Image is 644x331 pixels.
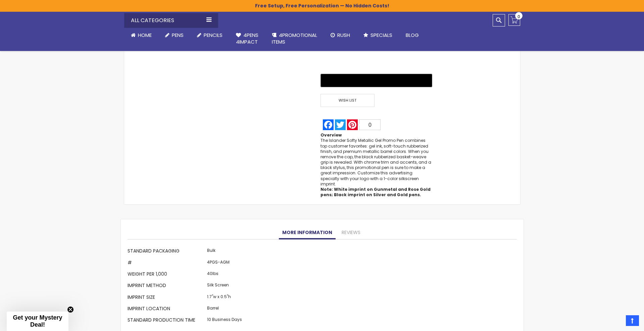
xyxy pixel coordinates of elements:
[128,258,205,269] th: #
[324,28,357,43] a: Rush
[128,246,205,258] th: Standard Packaging
[589,313,644,331] iframe: Google Customer Reviews
[320,34,432,69] iframe: PayPal
[334,119,346,130] a: Twitter
[7,312,68,331] div: Get your Mystery Deal!Close teaser
[508,14,520,26] a: 0
[406,32,419,39] span: Blog
[357,28,399,43] a: Specials
[128,292,205,304] th: Imprint Size
[128,315,205,327] th: Standard Production Time
[205,269,244,280] td: 40lbs
[205,281,244,292] td: Silk Screen
[337,32,350,39] span: Rush
[320,138,432,198] div: The Islander Softy Metallic Gel Promo Pen combines top customer favorites: gel ink, soft-touch ru...
[517,13,520,20] span: 0
[158,28,190,43] a: Pens
[229,28,265,50] a: 4Pens4impact
[320,186,431,198] b: Note: White imprint on Gunmetal and Rose Gold pens; Black imprint on Silver and Gold pens.
[279,226,336,239] a: More Information
[370,32,392,39] span: Specials
[320,74,432,87] button: Buy with GPay
[205,258,244,269] td: 4PGS-AGM
[205,246,244,258] td: Bulk
[272,32,317,45] span: 4PROMOTIONAL ITEMS
[205,292,244,304] td: 1.7"w x 0.5"h
[128,281,205,292] th: Imprint Method
[265,28,324,50] a: 4PROMOTIONALITEMS
[138,32,152,39] span: Home
[346,119,381,130] a: Pinterest0
[368,122,371,128] span: 0
[128,269,205,280] th: Weight per 1,000
[190,28,229,43] a: Pencils
[320,94,376,107] a: Wish List
[172,32,184,39] span: Pens
[204,32,222,39] span: Pencils
[128,304,205,315] th: Imprint Location
[205,315,244,327] td: 10 Business Days
[124,13,218,28] div: All Categories
[67,306,74,313] button: Close teaser
[320,94,374,107] span: Wish List
[322,119,334,130] a: Facebook
[236,32,258,45] span: 4Pens 4impact
[13,314,62,328] span: Get your Mystery Deal!
[338,226,364,239] a: Reviews
[320,132,342,138] strong: Overview
[124,28,158,43] a: Home
[399,28,426,43] a: Blog
[205,304,244,315] td: Barrel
